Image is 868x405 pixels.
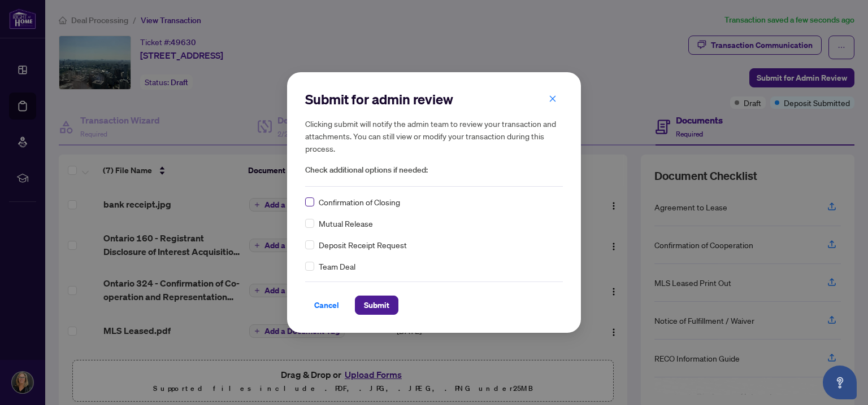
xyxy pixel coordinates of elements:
[305,164,563,177] span: Check additional options if needed:
[549,95,557,103] span: close
[319,260,355,272] span: Team Deal
[319,217,373,230] span: Mutual Release
[305,296,348,315] button: Cancel
[364,296,389,314] span: Submit
[319,239,407,251] span: Deposit Receipt Request
[305,90,563,108] h2: Submit for admin review
[305,117,563,155] h5: Clicking submit will notify the admin team to review your transaction and attachments. You can st...
[314,296,339,314] span: Cancel
[823,366,857,399] button: Open asap
[319,196,400,208] span: Confirmation of Closing
[355,296,398,315] button: Submit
